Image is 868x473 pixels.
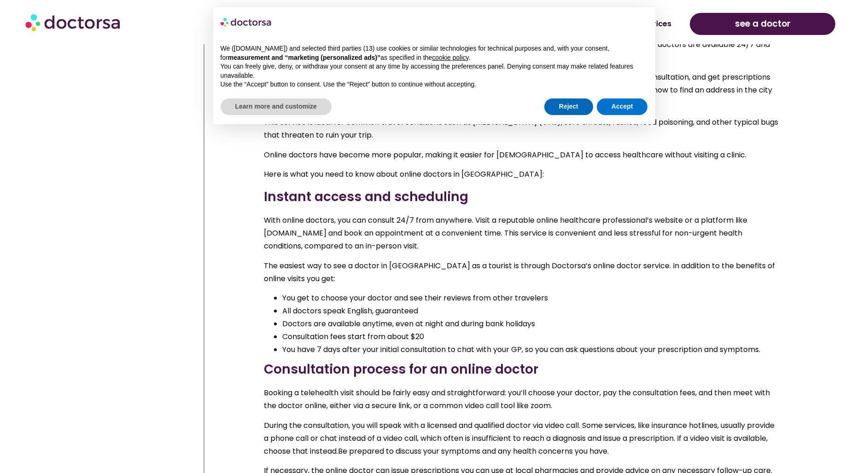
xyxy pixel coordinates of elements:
[597,98,648,115] button: Accept
[221,62,648,80] p: You can freely give, deny, or withdraw your consent at any time by accessing the preferences pane...
[221,44,648,62] p: We ([DOMAIN_NAME]) and selected third parties (13) use cookies or similar technologies for techni...
[544,98,593,115] button: Reject
[264,260,780,285] p: The easiest way to see a doctor in [GEOGRAPHIC_DATA] as a tourist is through Doctorsa’s online do...
[221,80,648,89] p: Use the “Accept” button to consent. Use the “Reject” button to continue without accepting.
[221,15,272,29] img: logo
[432,54,468,61] a: cookie policy
[338,446,609,456] span: Be prepared to discuss your symptoms and any health concerns you have.
[264,387,770,411] span: Booking a telehealth visit should be fairly easy and straightforward: you’ll choose your doctor, ...
[735,17,791,31] span: see a doctor
[221,98,332,115] button: Learn more and customize
[228,54,380,61] strong: measurement and “marketing (personalized ads)”
[264,149,780,162] p: Online doctors have become more popular, making it easier for [DEMOGRAPHIC_DATA] to access health...
[282,317,780,330] li: Doctors are available anytime, even at night and during bank holidays
[264,215,747,251] span: With online doctors, you can consult 24/7 from anywhere. Visit a reputable online healthcare prof...
[282,330,780,343] li: Consultation fees start from about $20
[282,292,780,305] li: You get to choose your doctor and see their reviews from other travelers
[264,187,780,207] h3: Instant access and scheduling
[264,360,780,379] h3: Consultation process for an online doctor
[282,305,780,317] li: All doctors speak English, guaranteed
[282,343,780,356] li: You have 7 days after your initial consultation to chat with your GP, so you can ask questions ab...
[690,13,835,35] a: see a doctor
[264,168,780,181] p: Here is what you need to know about online doctors in [GEOGRAPHIC_DATA]:
[264,420,775,456] span: During the consultation, you will speak with a licensed and qualified doctor via video call. Some...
